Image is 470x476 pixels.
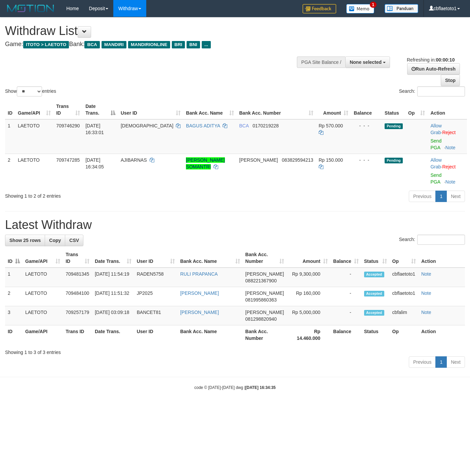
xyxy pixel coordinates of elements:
td: Rp 160,000 [287,287,330,306]
span: Copy 081995860363 to clipboard [245,297,277,303]
span: MANDIRI [102,41,126,48]
span: Copy 083829594213 to clipboard [282,157,313,163]
a: Next [446,191,465,202]
td: RADEN5758 [134,268,178,287]
input: Search: [417,235,465,245]
span: Accepted [364,272,384,277]
span: Rp 150.000 [319,157,343,163]
a: Stop [441,75,460,86]
a: Note [421,310,431,315]
td: · [428,119,467,154]
th: Game/API [23,325,63,345]
a: Run Auto-Refresh [407,63,460,75]
td: 709484100 [63,287,92,306]
span: Copy [49,238,61,243]
th: Game/API: activate to sort column ascending [15,100,53,119]
th: Bank Acc. Name: activate to sort column ascending [178,248,243,268]
td: JP2025 [134,287,178,306]
td: LAETOTO [23,268,63,287]
span: AJIBARNAS [121,157,147,163]
td: cbfalim [390,306,419,325]
th: Action [419,248,465,268]
td: 3 [5,306,23,325]
a: Copy [45,235,65,246]
th: ID [5,325,23,345]
label: Search: [399,235,465,245]
div: Showing 1 to 3 of 3 entries [5,346,465,356]
h1: Latest Withdraw [5,218,465,232]
span: [PERSON_NAME] [245,310,284,315]
a: Note [421,271,431,277]
td: 709481345 [63,268,92,287]
td: cbflaetoto1 [390,287,419,306]
span: None selected [350,59,382,65]
a: Previous [409,191,436,202]
a: Allow Grab [430,123,441,135]
a: Send PGA [430,138,441,150]
td: [DATE] 11:51:32 [92,287,134,306]
span: Accepted [364,291,384,296]
th: Status [382,100,405,119]
a: [PERSON_NAME] SOMANTRI [186,157,225,169]
th: ID: activate to sort column descending [5,248,23,268]
a: Reject [442,164,456,169]
span: MANDIRIONLINE [128,41,170,48]
a: Show 25 rows [5,235,45,246]
th: ID [5,100,15,119]
span: 709746290 [56,123,80,128]
th: User ID: activate to sort column ascending [118,100,183,119]
td: LAETOTO [23,306,63,325]
th: Rp 14.460.000 [287,325,330,345]
th: Trans ID: activate to sort column ascending [63,248,92,268]
label: Search: [399,86,465,96]
th: Op [390,325,419,345]
th: Amount: activate to sort column ascending [287,248,330,268]
td: [DATE] 11:54:19 [92,268,134,287]
th: Action [419,325,465,345]
a: RULI PRAPANCA [180,271,218,277]
th: Action [428,100,467,119]
td: - [330,287,361,306]
th: Bank Acc. Number: activate to sort column ascending [237,100,316,119]
h4: Game: Bank: [5,41,307,48]
span: [DATE] 16:34:05 [85,157,104,169]
span: ITOTO > LAETOTO [23,41,69,48]
th: Game/API: activate to sort column ascending [23,248,63,268]
td: [DATE] 03:09:18 [92,306,134,325]
span: BNI [187,41,200,48]
a: 1 [435,356,447,368]
img: MOTION_logo.png [5,3,56,13]
span: [PERSON_NAME] [239,157,278,163]
td: cbflaetoto1 [390,268,419,287]
th: Status [361,325,390,345]
span: CSV [69,238,79,243]
span: Accepted [364,310,384,316]
span: Copy 081298820940 to clipboard [245,316,277,322]
span: · [430,157,442,169]
span: Show 25 rows [9,238,41,243]
a: Previous [409,356,436,368]
td: 2 [5,154,15,188]
a: [PERSON_NAME] [180,290,219,296]
select: Showentries [17,86,42,96]
strong: 00:00:10 [436,57,455,63]
td: · [428,154,467,188]
a: Note [445,145,456,150]
span: Rp 570.000 [319,123,343,128]
th: Trans ID: activate to sort column ascending [53,100,83,119]
a: BAGUS ADITYA [186,123,220,128]
span: [PERSON_NAME] [245,271,284,277]
td: BANCET81 [134,306,178,325]
a: [PERSON_NAME] [180,310,219,315]
span: BCA [84,41,100,48]
label: Show entries [5,86,56,96]
td: Rp 5,000,000 [287,306,330,325]
a: Note [421,290,431,296]
td: 2 [5,287,23,306]
a: Next [446,356,465,368]
th: Balance [330,325,361,345]
th: Trans ID [63,325,92,345]
th: Date Trans.: activate to sort column ascending [92,248,134,268]
span: BRI [172,41,185,48]
input: Search: [417,86,465,96]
